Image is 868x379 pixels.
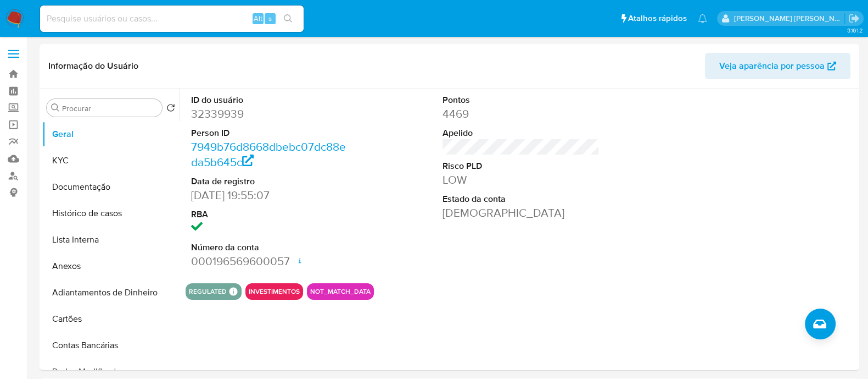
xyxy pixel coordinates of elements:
[42,227,180,253] button: Lista Interna
[51,103,60,112] button: Procurar
[42,174,180,200] button: Documentação
[191,208,348,221] dt: RBA
[191,127,348,139] dt: Person ID
[443,172,600,188] dd: LOW
[191,139,346,170] a: 7949b76d8668dbebc07dc88eda5b645c
[191,106,348,122] dd: 32339939
[628,13,687,24] span: Atalhos rápidos
[443,160,600,172] dt: Risco PLD
[443,205,600,221] dd: [DEMOGRAPHIC_DATA]
[42,332,180,359] button: Contas Bancárias
[191,188,348,203] dd: [DATE] 19:55:07
[42,253,180,279] button: Anexos
[42,121,180,147] button: Geral
[191,254,348,269] dd: 000196569600057
[443,94,600,106] dt: Pontos
[268,13,272,24] span: s
[191,94,348,106] dt: ID do usuário
[42,200,180,227] button: Histórico de casos
[42,279,180,306] button: Adiantamentos de Dinheiro
[166,103,175,116] button: Retornar ao pedido padrão
[443,127,600,139] dt: Apelido
[191,241,348,254] dt: Número da conta
[719,53,825,79] span: Veja aparência por pessoa
[48,61,138,72] h1: Informação do Usuário
[62,103,158,113] input: Procurar
[42,306,180,332] button: Cartões
[698,14,707,23] a: Notificações
[848,13,860,24] a: Sair
[734,13,845,24] p: anna.almeida@mercadopago.com.br
[443,193,600,205] dt: Estado da conta
[40,12,304,26] input: Pesquise usuários ou casos...
[191,175,348,188] dt: Data de registro
[277,11,299,26] button: search-icon
[705,53,850,79] button: Veja aparência por pessoa
[254,13,262,24] span: Alt
[443,106,600,122] dd: 4469
[42,147,180,174] button: KYC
